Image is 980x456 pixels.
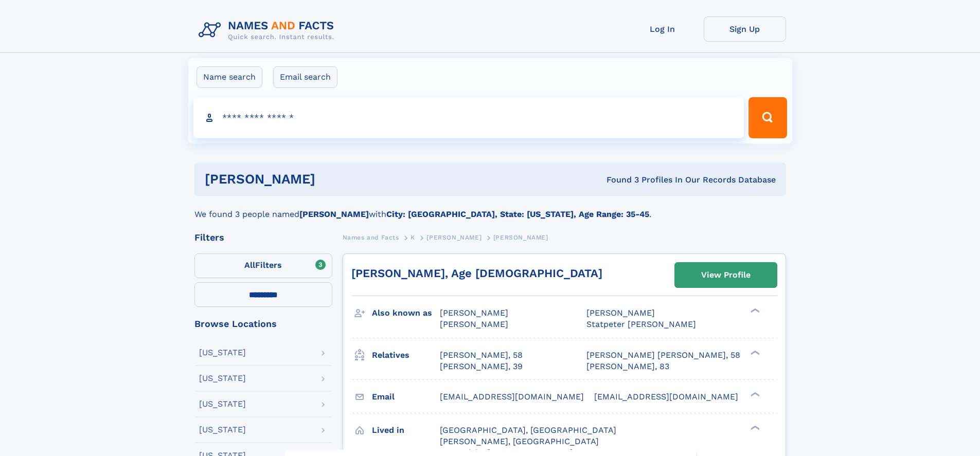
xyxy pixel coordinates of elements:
[343,231,399,244] a: Names and Facts
[704,16,786,42] a: Sign Up
[194,196,786,221] div: We found 3 people named with .
[199,374,246,382] div: [US_STATE]
[586,308,655,318] span: [PERSON_NAME]
[194,319,332,329] div: Browse Locations
[586,319,696,329] span: Statpeter [PERSON_NAME]
[199,400,246,408] div: [US_STATE]
[440,361,523,372] a: [PERSON_NAME], 39
[748,391,760,397] div: ❯
[372,388,440,406] h3: Email
[748,307,760,314] div: ❯
[701,263,751,287] div: View Profile
[440,392,584,402] span: [EMAIL_ADDRESS][DOMAIN_NAME]
[586,361,669,372] a: [PERSON_NAME], 83
[205,173,461,186] h1: [PERSON_NAME]
[748,349,760,356] div: ❯
[411,231,415,244] a: K
[411,234,415,241] span: K
[440,319,508,329] span: [PERSON_NAME]
[749,97,787,138] button: Search Button
[299,209,369,219] b: [PERSON_NAME]
[748,424,760,431] div: ❯
[621,16,704,42] a: Log In
[194,233,332,242] div: Filters
[426,234,482,241] span: [PERSON_NAME]
[194,253,332,278] label: Filters
[193,97,744,138] input: search input
[586,350,740,361] a: [PERSON_NAME] [PERSON_NAME], 58
[675,263,777,287] a: View Profile
[493,234,548,241] span: [PERSON_NAME]
[386,209,649,219] b: City: [GEOGRAPHIC_DATA], State: [US_STATE], Age Range: 35-45
[194,16,343,44] img: Logo Names and Facts
[372,304,440,322] h3: Also known as
[199,349,246,357] div: [US_STATE]
[244,260,255,270] span: All
[440,350,523,361] a: [PERSON_NAME], 58
[351,267,602,280] a: [PERSON_NAME], Age [DEMOGRAPHIC_DATA]
[461,174,776,186] div: Found 3 Profiles In Our Records Database
[440,436,599,446] span: [PERSON_NAME], [GEOGRAPHIC_DATA]
[372,346,440,364] h3: Relatives
[273,66,337,88] label: Email search
[440,425,616,435] span: [GEOGRAPHIC_DATA], [GEOGRAPHIC_DATA]
[426,231,482,244] a: [PERSON_NAME]
[372,422,440,439] h3: Lived in
[199,426,246,434] div: [US_STATE]
[197,66,262,88] label: Name search
[440,308,508,318] span: [PERSON_NAME]
[594,392,738,402] span: [EMAIL_ADDRESS][DOMAIN_NAME]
